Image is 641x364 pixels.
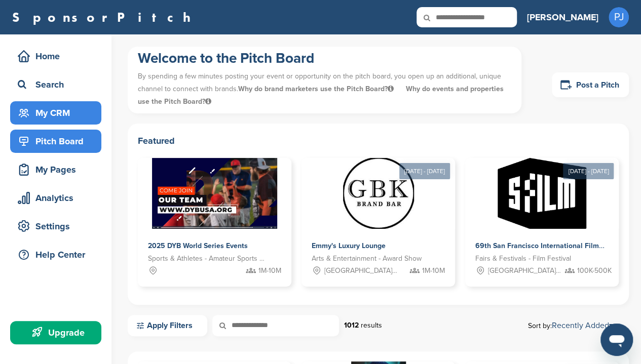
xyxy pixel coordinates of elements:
[15,217,101,235] div: Settings
[10,73,101,96] a: Search
[399,163,450,179] div: [DATE] - [DATE]
[528,321,614,330] span: Sort by:
[148,241,248,250] span: 2025 DYB World Series Events
[563,163,614,179] div: [DATE] - [DATE]
[138,67,511,111] p: By spending a few minutes posting your event or opportunity on the pitch board, you open up an ad...
[10,186,101,210] a: Analytics
[15,189,101,207] div: Analytics
[301,142,455,287] a: [DATE] - [DATE] Sponsorpitch & Emmy's Luxury Lounge Arts & Entertainment - Award Show [GEOGRAPHIC...
[10,158,101,181] a: My Pages
[10,243,101,266] a: Help Center
[465,142,619,287] a: [DATE] - [DATE] Sponsorpitch & 69th San Francisco International Film Festival Fairs & Festivals -...
[12,11,197,24] a: SponsorPitch
[498,158,586,229] img: Sponsorpitch &
[15,75,101,94] div: Search
[527,6,598,28] a: [PERSON_NAME]
[343,158,414,229] img: Sponsorpitch &
[15,323,101,342] div: Upgrade
[361,321,382,330] span: results
[10,101,101,125] a: My CRM
[15,132,101,150] div: Pitch Board
[15,246,101,264] div: Help Center
[324,265,398,276] span: [GEOGRAPHIC_DATA], [GEOGRAPHIC_DATA]
[10,321,101,344] a: Upgrade
[138,158,291,287] a: Sponsorpitch & 2025 DYB World Series Events Sports & Athletes - Amateur Sports Leagues 1M-10M
[527,10,598,24] h3: [PERSON_NAME]
[10,130,101,153] a: Pitch Board
[10,215,101,238] a: Settings
[312,241,386,250] span: Emmy's Luxury Lounge
[138,49,511,67] h1: Welcome to the Pitch Board
[15,47,101,65] div: Home
[422,265,445,276] span: 1M-10M
[577,265,612,276] span: 100K-500K
[258,265,281,276] span: 1M-10M
[312,253,422,264] span: Arts & Entertainment - Award Show
[344,321,359,330] strong: 1012
[128,315,207,336] a: Apply Filters
[148,253,266,264] span: Sports & Athletes - Amateur Sports Leagues
[15,104,101,122] div: My CRM
[488,265,562,276] span: [GEOGRAPHIC_DATA], [GEOGRAPHIC_DATA]
[600,323,633,356] iframe: Button to launch messaging window
[552,320,614,331] a: Recently Added
[15,160,101,179] div: My Pages
[10,45,101,68] a: Home
[609,7,629,27] span: PJ
[238,85,396,93] span: Why do brand marketers use the Pitch Board?
[475,253,571,264] span: Fairs & Festivals - Film Festival
[475,241,627,250] span: 69th San Francisco International Film Festival
[552,72,629,97] a: Post a Pitch
[138,134,619,148] h2: Featured
[152,158,277,229] img: Sponsorpitch &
